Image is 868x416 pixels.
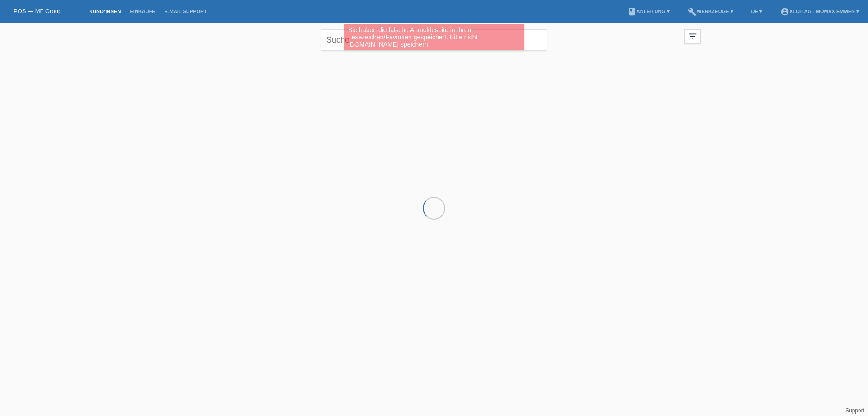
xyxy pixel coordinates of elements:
a: POS — MF Group [14,8,61,14]
a: Kund*innen [85,9,125,14]
a: DE ▾ [747,9,767,14]
a: Support [845,407,864,414]
i: book [627,7,637,16]
a: Einkäufe [125,9,160,14]
a: account_circleXLCH AG - Mömax Emmen ▾ [776,9,863,14]
i: build [688,7,697,16]
i: account_circle [780,7,789,16]
a: bookAnleitung ▾ [623,9,674,14]
a: buildWerkzeuge ▾ [683,9,738,14]
a: E-Mail Support [160,9,212,14]
div: Sie haben die falsche Anmeldeseite in Ihren Lesezeichen/Favoriten gespeichert. Bitte nicht [DOMAI... [344,24,524,50]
